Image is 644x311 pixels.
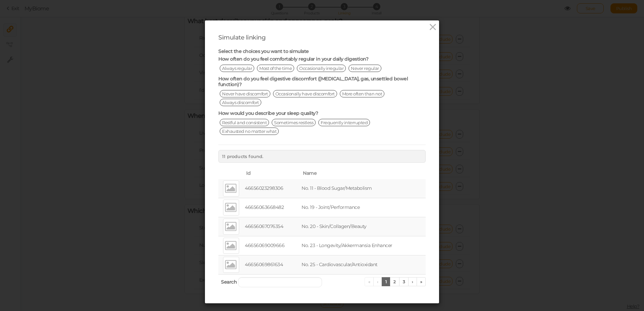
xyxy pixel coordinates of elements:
[390,277,399,286] a: 2
[218,48,309,54] span: Select the choices you want to simulate
[340,90,385,97] span: More often than not
[244,198,300,217] td: 46656063668482
[297,65,346,72] span: Occasionally irregular
[220,119,269,126] span: Restful and consistent
[417,277,426,286] a: »
[244,217,300,236] td: 46656067076354
[221,279,237,285] span: Search
[318,119,370,126] span: Frequently interrupted
[220,128,279,135] span: Exhausted no matter what
[220,90,270,97] span: Never have discomfort
[303,170,317,176] span: Name
[244,255,300,274] td: 46656069861634
[257,65,294,72] span: Most of the time
[246,170,251,176] span: Id
[244,236,300,255] td: 46656069009666
[272,119,316,126] span: Sometimes restless
[218,76,426,88] label: How often do you feel digestive discomfort ([MEDICAL_DATA], gas, unsettled bowel function)?
[300,217,426,236] td: No. 20 - Skin/Collagen/Beauty
[220,99,261,106] span: Always discomfort
[399,277,409,286] a: 3
[218,150,426,163] div: 11 products found.
[300,236,426,255] td: No. 23 - Longevity/Akkermansia Enhancer
[348,65,381,72] span: Never regular
[300,198,426,217] td: No. 19 - Joint/Performance
[244,179,300,198] td: 46656023298306
[218,110,318,116] label: How would you describe your sleep quality?
[220,65,254,72] span: Always regular
[218,56,368,62] label: How often do you feel comfortably regular in your daily digestion?
[300,255,426,274] td: No. 25 - Cardiovascular/Antioxidant
[273,90,337,97] span: Occasionally have discomfort
[382,277,390,286] a: 1
[300,179,426,198] td: No. 11 - Blood Sugar/Metabolism
[218,139,362,145] label: When daily stress builds, how does your body usually respond?
[218,34,265,41] span: Simulate linking
[408,277,417,286] a: ›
